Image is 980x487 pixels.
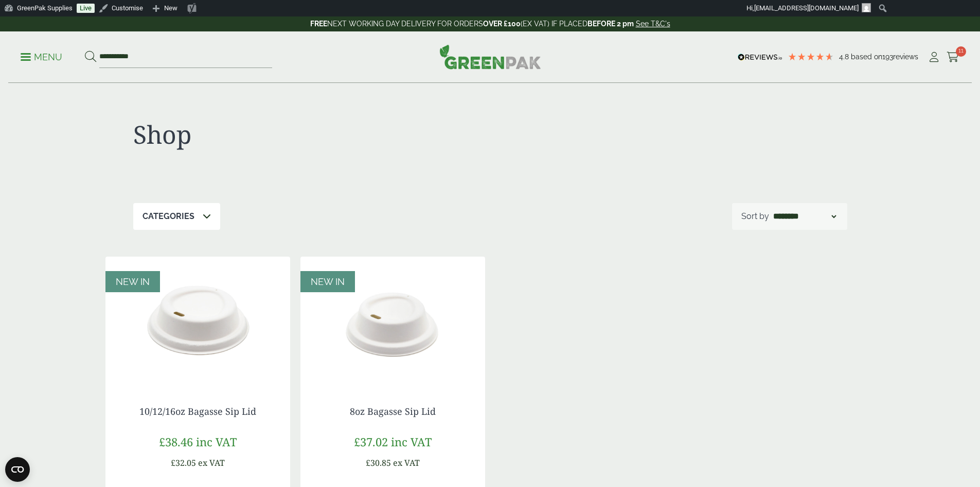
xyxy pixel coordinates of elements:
strong: OVER £100 [483,20,521,28]
strong: FREE [310,20,327,28]
img: REVIEWS.io [738,54,782,61]
a: Menu [21,51,62,61]
img: GreenPak Supplies [439,44,541,69]
span: ex VAT [393,457,420,468]
span: NEW IN [311,276,345,287]
span: Based on [851,53,882,61]
span: inc VAT [391,434,432,449]
img: 5330026 Bagasse Sip Lid fits 12:16oz [105,257,290,385]
span: 193 [882,53,893,61]
span: £30.85 [366,457,391,468]
a: Live [77,4,95,13]
p: Menu [21,51,62,63]
span: reviews [893,53,918,61]
a: 8oz Bagasse Sip Lid [350,405,436,417]
span: 11 [956,46,966,57]
select: Shop order [771,210,838,223]
span: £32.05 [171,457,196,468]
span: inc VAT [196,434,237,449]
span: NEW IN [116,276,150,287]
i: Cart [947,52,959,62]
span: [EMAIL_ADDRESS][DOMAIN_NAME] [754,4,859,12]
button: Open CMP widget [5,457,30,482]
i: My Account [928,52,940,62]
strong: BEFORE 2 pm [587,20,634,28]
a: 11 [947,49,959,65]
span: 4.8 [839,53,851,61]
img: 5330025 Bagasse Sip Lid fits 8oz [300,257,485,385]
a: 10/12/16oz Bagasse Sip Lid [139,405,256,417]
span: ex VAT [198,457,225,468]
div: 4.8 Stars [788,52,834,61]
p: Categories [142,210,194,223]
p: Sort by [741,210,769,223]
span: £37.02 [354,434,388,449]
h1: Shop [133,120,490,149]
span: £38.46 [159,434,193,449]
a: See T&C's [636,20,670,28]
